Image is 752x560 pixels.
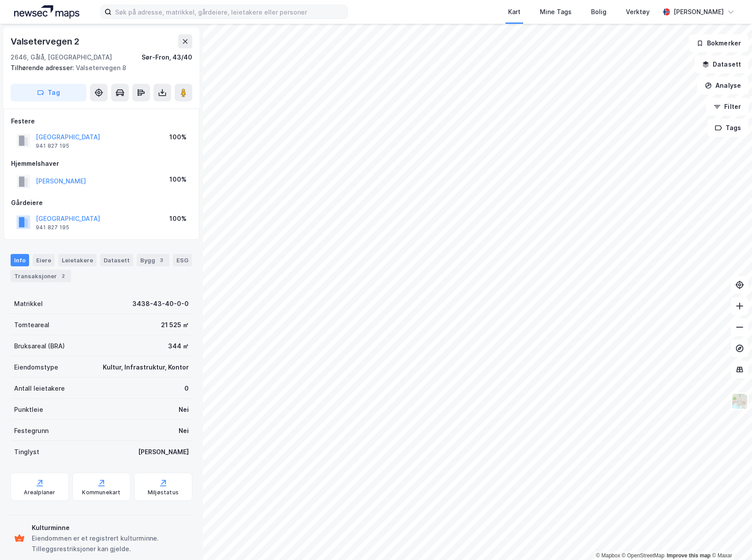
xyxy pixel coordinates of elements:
[508,7,520,17] div: Kart
[24,489,55,496] div: Arealplaner
[708,518,752,560] iframe: Chat Widget
[11,198,192,208] div: Gårdeiere
[14,362,58,373] div: Eiendomstype
[179,404,189,415] div: Nei
[731,393,748,410] img: Z
[14,299,43,309] div: Matrikkel
[168,341,189,351] div: 344 ㎡
[11,158,192,169] div: Hjemmelshaver
[112,5,347,19] input: Søk på adresse, matrikkel, gårdeiere, leietakere eller personer
[14,341,65,351] div: Bruksareal (BRA)
[132,299,189,309] div: 3438-43-40-0-0
[58,254,97,266] div: Leietakere
[103,362,189,373] div: Kultur, Infrastruktur, Kontor
[32,523,189,533] div: Kulturminne
[184,383,189,394] div: 0
[667,553,711,559] a: Improve this map
[173,254,192,266] div: ESG
[14,404,43,415] div: Punktleie
[169,132,187,142] div: 100%
[148,489,179,496] div: Miljøstatus
[697,77,748,94] button: Analyse
[689,34,748,52] button: Bokmerker
[14,447,39,457] div: Tinglyst
[169,174,187,185] div: 100%
[59,272,67,280] div: 2
[708,518,752,560] div: Kontrollprogram for chat
[626,7,650,17] div: Verktøy
[11,270,71,282] div: Transaksjoner
[82,489,120,496] div: Kommunekart
[622,553,665,559] a: OpenStreetMap
[138,447,189,457] div: [PERSON_NAME]
[695,56,748,73] button: Datasett
[540,7,572,17] div: Mine Tags
[161,320,189,330] div: 21 525 ㎡
[707,119,748,137] button: Tags
[706,98,748,116] button: Filter
[14,5,79,19] img: logo.a4113a55bc3d86da70a041830d287a7e.svg
[14,383,65,394] div: Antall leietakere
[14,320,49,330] div: Tomteareal
[142,52,192,63] div: Sør-Fron, 43/40
[11,63,185,73] div: Valsetervegen 8
[11,64,76,71] span: Tilhørende adresser:
[11,34,81,49] div: Valsetervegen 2
[673,7,724,17] div: [PERSON_NAME]
[179,426,189,436] div: Nei
[11,116,192,127] div: Festere
[157,256,166,265] div: 3
[33,254,55,266] div: Eiere
[100,254,133,266] div: Datasett
[591,7,606,17] div: Bolig
[11,254,29,266] div: Info
[11,52,112,63] div: 2646, Gålå, [GEOGRAPHIC_DATA]
[36,142,69,149] div: 941 827 195
[32,533,189,554] div: Eiendommen er et registrert kulturminne. Tilleggsrestriksjoner kan gjelde.
[14,426,49,436] div: Festegrunn
[36,224,69,231] div: 941 827 195
[11,84,86,101] button: Tag
[169,213,187,224] div: 100%
[137,254,169,266] div: Bygg
[596,553,620,559] a: Mapbox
